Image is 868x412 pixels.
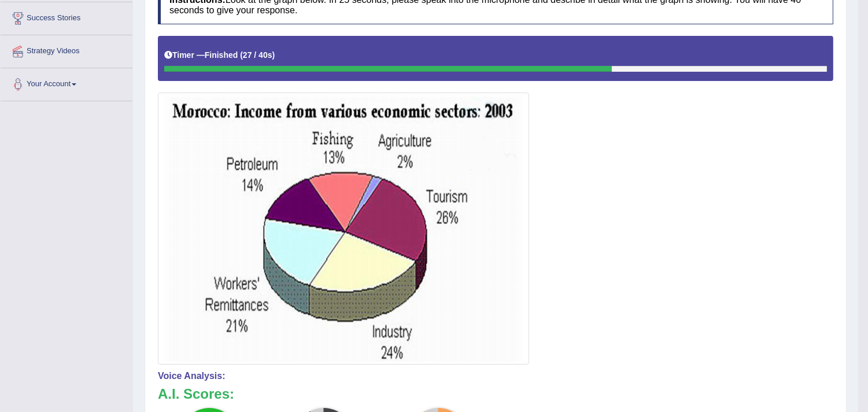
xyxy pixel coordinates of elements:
[240,50,243,60] b: (
[158,386,234,402] b: A.I. Scores:
[158,371,833,381] h4: Voice Analysis:
[1,68,132,97] a: Your Account
[272,50,275,60] b: )
[243,50,272,60] b: 27 / 40s
[205,50,238,60] b: Finished
[1,2,132,31] a: Success Stories
[164,51,275,60] h5: Timer —
[1,35,132,64] a: Strategy Videos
